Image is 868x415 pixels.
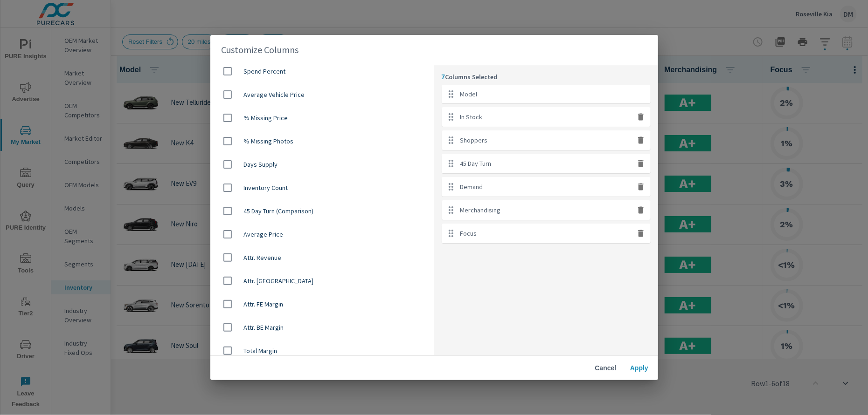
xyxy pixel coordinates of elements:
p: Shoppers [460,136,488,145]
div: Attr. Revenue [210,246,434,269]
p: Merchandising [460,205,501,215]
p: Model [460,89,478,99]
span: Days Supply [244,160,427,169]
div: Inventory Count [210,176,434,199]
span: Total Margin [244,346,427,355]
p: In Stock [460,112,483,122]
p: Demand [460,182,483,191]
div: Attr. [GEOGRAPHIC_DATA] [210,269,434,293]
div: Days Supply [210,153,434,176]
span: Attr. [GEOGRAPHIC_DATA] [244,276,427,286]
span: Apply [628,364,651,372]
button: Apply [625,360,654,376]
span: 45 Day Turn (Comparison) [244,206,427,216]
span: Attr. FE Margin [244,299,427,309]
span: Spend Percent [244,67,427,76]
span: 7 [442,73,445,81]
span: Average Vehicle Price [244,90,427,99]
p: 45 Day Turn [460,159,492,168]
h2: Customize Columns [222,42,647,57]
span: Average Price [244,230,427,239]
div: % Missing Price [210,106,434,129]
div: Attr. BE Margin [210,316,434,339]
div: % Missing Photos [210,129,434,153]
span: % Missing Photos [244,136,427,146]
div: Total Margin [210,339,434,362]
p: Focus [460,229,477,238]
p: Columns Selected [442,73,651,81]
div: Average Price [210,223,434,246]
span: Attr. BE Margin [244,323,427,332]
span: Cancel [595,364,617,372]
span: Inventory Count [244,183,427,192]
div: Average Vehicle Price [210,83,434,106]
span: Attr. Revenue [244,253,427,262]
div: 45 Day Turn (Comparison) [210,199,434,223]
span: % Missing Price [244,113,427,122]
div: Attr. FE Margin [210,293,434,316]
button: Cancel [591,360,621,376]
div: Spend Percent [210,60,434,83]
